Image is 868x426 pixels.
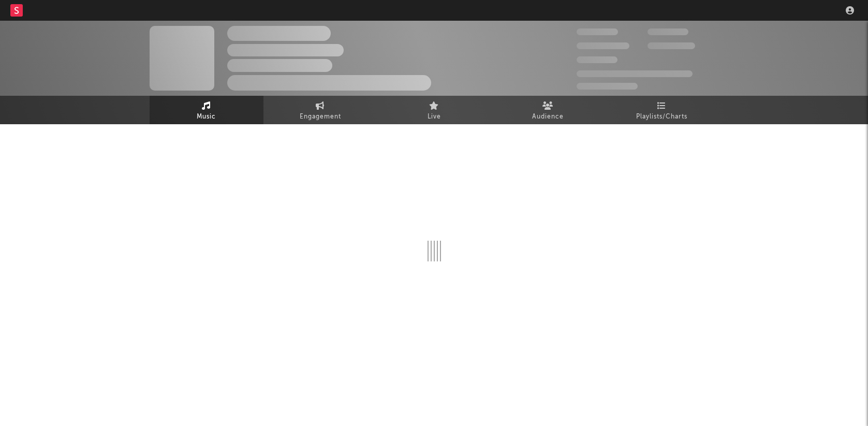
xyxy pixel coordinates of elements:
a: Music [150,96,263,124]
span: 100,000 [648,28,688,35]
span: 100,000 [577,56,617,63]
span: 1,000,000 [648,42,695,49]
span: Jump Score: 85.0 [577,83,638,90]
span: Audience [532,111,564,123]
span: Music [197,111,216,123]
a: Audience [491,96,605,124]
span: 50,000,000 [577,42,629,49]
span: 50,000,000 Monthly Listeners [577,70,693,77]
a: Playlists/Charts [605,96,719,124]
span: Live [428,111,441,123]
span: 300,000 [577,28,618,35]
span: Engagement [300,111,341,123]
span: Playlists/Charts [636,111,687,123]
a: Live [377,96,491,124]
a: Engagement [263,96,377,124]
